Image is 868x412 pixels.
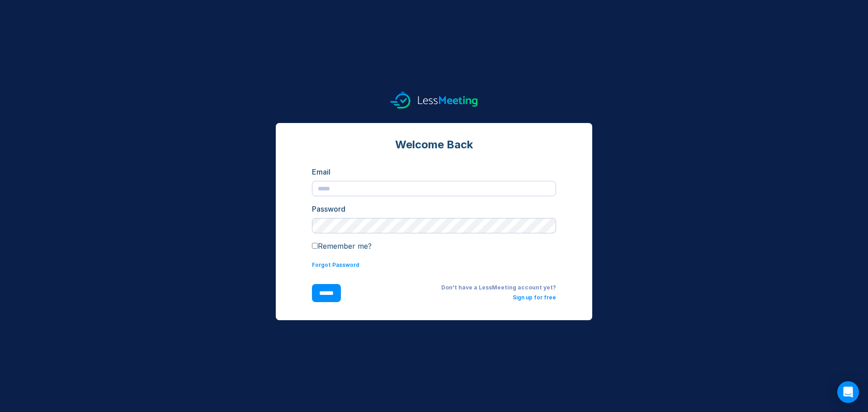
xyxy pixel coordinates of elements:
[355,284,556,291] div: Don't have a LessMeeting account yet?
[390,92,478,109] img: logo.svg
[312,204,556,214] div: Password
[312,261,359,268] a: Forgot Password
[312,243,318,249] input: Remember me?
[513,294,556,301] a: Sign up for free
[312,137,556,152] div: Welcome Back
[312,242,372,251] label: Remember me?
[312,166,556,177] div: Email
[837,381,859,403] div: Open Intercom Messenger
